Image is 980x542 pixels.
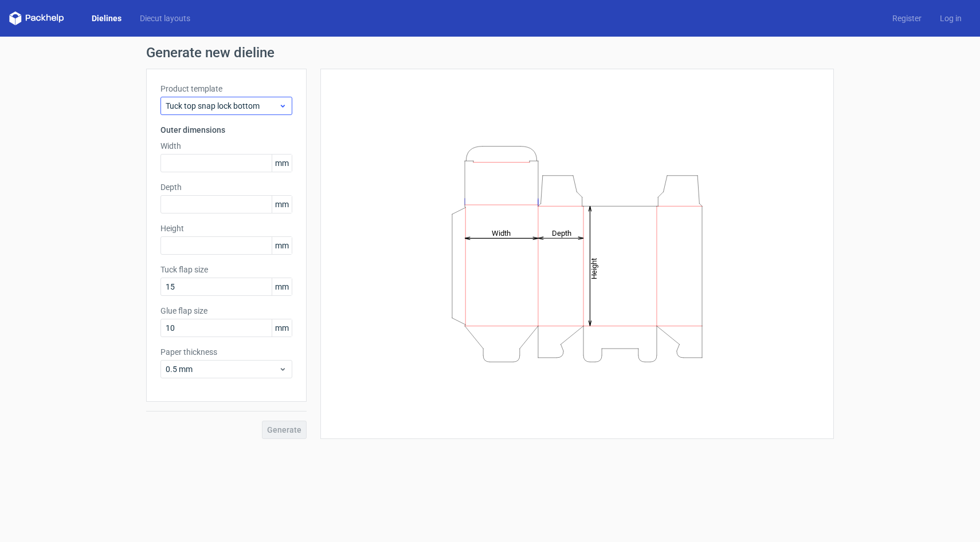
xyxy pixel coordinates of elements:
[272,319,292,337] span: mm
[883,13,931,24] a: Register
[160,124,292,136] h3: Outer dimensions
[552,228,571,237] tspan: Depth
[590,258,598,279] tspan: Height
[272,196,292,213] span: mm
[492,228,511,237] tspan: Width
[160,305,292,317] label: Glue flap size
[272,237,292,254] span: mm
[160,181,292,193] label: Depth
[160,83,292,94] label: Product template
[83,13,131,24] a: Dielines
[131,13,199,24] a: Diecut layouts
[160,140,292,152] label: Width
[272,278,292,295] span: mm
[160,346,292,358] label: Paper thickness
[160,223,292,234] label: Height
[166,363,279,375] span: 0.5 mm
[166,100,279,112] span: Tuck top snap lock bottom
[160,264,292,275] label: Tuck flap size
[272,155,292,172] span: mm
[931,13,971,24] a: Log in
[146,46,834,60] h1: Generate new dieline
